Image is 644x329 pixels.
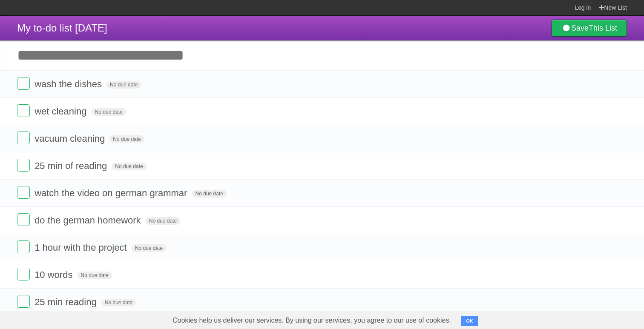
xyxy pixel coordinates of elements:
label: Done [17,268,30,280]
span: 25 min reading [34,297,99,307]
span: wet cleaning [34,106,89,117]
span: My to-do list [DATE] [17,22,107,34]
span: Cookies help us deliver our services. By using our services, you agree to our use of cookies. [164,312,460,329]
span: No due date [101,299,136,306]
label: Done [17,186,30,199]
label: Done [17,240,30,253]
span: 1 hour with the project [34,242,129,253]
span: do the german homework [34,215,143,226]
label: Done [17,213,30,226]
span: wash the dishes [34,79,104,89]
span: No due date [92,108,126,116]
span: 10 words [34,269,75,280]
span: No due date [132,244,166,252]
span: 25 min of reading [34,160,109,171]
a: SaveThis List [552,20,627,37]
span: vacuum cleaning [34,133,107,144]
label: Done [17,159,30,172]
span: No due date [109,135,144,143]
span: No due date [106,81,141,89]
button: OK [461,316,478,326]
label: Done [17,132,30,144]
label: Done [17,104,30,117]
span: No due date [192,190,227,197]
span: watch the video on german grammar [34,188,189,198]
label: Done [17,77,30,90]
span: No due date [146,217,180,225]
span: No due date [78,272,112,279]
b: This List [589,24,617,32]
span: No due date [112,163,146,170]
label: Done [17,295,30,308]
